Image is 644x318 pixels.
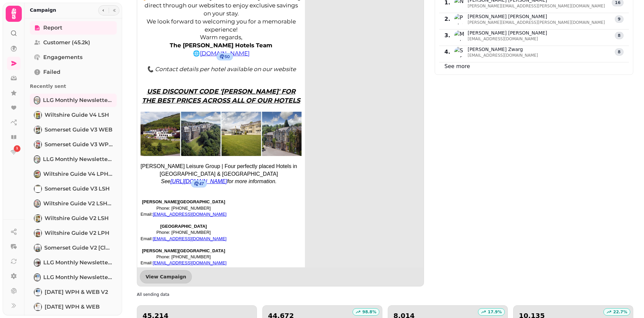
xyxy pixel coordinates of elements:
[43,24,62,32] span: Report
[146,274,186,279] span: View Campaign
[160,171,278,177] span: [GEOGRAPHIC_DATA] & [GEOGRAPHIC_DATA]
[142,88,300,104] em: USE DISCOUNT CODE '[PERSON_NAME]' FOR THE BEST PRICES ACROSS ALL OF OUR HOTELS
[43,68,60,76] span: Failed
[153,260,226,265] a: [EMAIL_ADDRESS][DOMAIN_NAME]
[161,178,277,184] em: See for more information.
[43,39,90,47] span: Customer (45.2k)
[141,199,226,217] p: Phone: [PHONE_NUMBER] Email:
[45,229,109,237] span: Wiltshire Guide v2 LPH
[30,80,117,92] p: Recently sent
[153,236,226,241] a: [EMAIL_ADDRESS][DOMAIN_NAME]
[170,42,272,49] strong: The [PERSON_NAME] Hotels Team
[45,214,109,222] span: Wiltshire Guide v2 LSH
[30,7,56,13] h2: Campaign
[35,112,41,118] img: Wiltshire Guide v4 LSH
[444,48,450,56] span: 4 .
[141,18,302,34] p: We look forward to welcoming you for a memorable experience!
[45,141,113,149] span: Somerset Guide v3 WPH
[30,153,117,166] a: LLG Monthly Newsletter - July 25LLG Monthly Newsletter - [DATE]
[137,292,266,297] h2: Complete overview of all campaign delivery metrics
[35,97,40,104] img: LLG Monthly Newsletter - August 25
[35,200,40,207] img: Wiltshire Guide v2 LSH [clone]
[30,226,117,240] a: Wiltshire Guide v2 LPHWiltshire Guide v2 LPH
[16,146,18,151] span: 1
[43,170,113,178] span: Wiltshire Guide v4 LPH [clone]
[199,181,204,187] span: 47
[35,245,41,251] img: Somerset Guide v2 [clone]
[35,126,41,133] img: Somerset Guide v3 WEB
[35,304,41,310] img: Mother's Day WPH & WEB
[468,3,605,9] span: [PERSON_NAME][EMAIL_ADDRESS][PERSON_NAME][DOMAIN_NAME]
[468,20,605,25] span: [PERSON_NAME][EMAIL_ADDRESS][PERSON_NAME][DOMAIN_NAME]
[30,197,117,210] a: Wiltshire Guide v2 LSH [clone]Wiltshire Guide v2 LSH [clone]
[613,309,627,315] p: 22.7 %
[444,63,470,69] a: See more
[362,309,376,315] p: 98.8 %
[35,289,41,296] img: Mother's Day WPH & WEB V2
[35,156,40,163] img: LLG Monthly Newsletter - July 25
[43,53,83,61] span: Engagements
[43,96,113,104] span: LLG Monthly Newsletter - [DATE]
[454,30,465,41] img: Martin Steedman
[30,182,117,196] a: Somerset Guide v3 LSHSomerset Guide v3 LSH
[7,145,20,159] a: 1
[141,242,226,266] p: Phone: [PHONE_NUMBER] Email:
[30,123,117,137] a: Somerset Guide v3 WEBSomerset Guide v3 WEB
[35,274,40,281] img: LLG Monthly Newsletter - APRIL
[615,32,624,39] div: 8
[468,13,605,20] span: [PERSON_NAME] [PERSON_NAME]
[444,32,450,40] span: 3 .
[43,259,113,267] span: LLG Monthly Newsletter - MAY
[160,224,207,229] strong: [GEOGRAPHIC_DATA]
[468,53,538,58] span: [EMAIL_ADDRESS][DOMAIN_NAME]
[170,178,227,184] a: [URL][DOMAIN_NAME]
[153,212,226,217] a: [EMAIL_ADDRESS][DOMAIN_NAME]
[30,94,117,107] a: LLG Monthly Newsletter - August 25LLG Monthly Newsletter - [DATE]
[454,47,465,57] img: Steffen Zwarg
[35,259,40,266] img: LLG Monthly Newsletter - MAY
[45,111,109,119] span: Wiltshire Guide v4 LSH
[141,163,297,169] span: [PERSON_NAME] Leisure Group | Four perfectly placed Hotels in
[468,36,547,42] span: [EMAIL_ADDRESS][DOMAIN_NAME]
[141,34,302,57] p: Warm regards, 🌐
[30,300,117,314] a: Mother's Day WPH & WEB[DATE] WPH & WEB
[444,15,450,23] span: 2 .
[30,108,117,122] a: Wiltshire Guide v4 LSHWiltshire Guide v4 LSH
[30,21,117,35] a: Report
[30,256,117,269] a: LLG Monthly Newsletter - MAYLLG Monthly Newsletter - MAY
[615,48,624,56] div: 8
[30,36,117,49] a: Customer (45.2k)
[30,167,117,181] a: Wiltshire Guide v4 LPH [clone]Wiltshire Guide v4 LPH [clone]
[35,215,41,222] img: Wiltshire Guide v2 LSH
[30,51,117,64] a: Engagements
[45,126,112,134] span: Somerset Guide v3 WEB
[35,171,40,177] img: Wiltshire Guide v4 LPH [clone]
[43,200,113,208] span: Wiltshire Guide v2 LSH [clone]
[468,30,547,36] span: [PERSON_NAME] [PERSON_NAME]
[488,309,502,315] p: 17.9 %
[35,185,41,192] img: Somerset Guide v3 LSH
[142,248,225,253] strong: [PERSON_NAME][GEOGRAPHIC_DATA]
[225,54,230,59] span: 50
[35,230,41,236] img: Wiltshire Guide v2 LPH
[45,288,108,296] span: [DATE] WPH & WEB V2
[30,285,117,299] a: Mother's Day WPH & WEB V2[DATE] WPH & WEB V2
[147,66,296,72] em: 📞 Contact details per hotel available on our website
[30,138,117,151] a: Somerset Guide v3 WPHSomerset Guide v3 WPH
[30,271,117,284] a: LLG Monthly Newsletter - APRILLLG Monthly Newsletter - APRIL
[43,273,113,281] span: LLG Monthly Newsletter - APRIL
[30,65,117,79] a: Failed
[35,141,41,148] img: Somerset Guide v3 WPH
[454,14,465,24] img: Patricia Dewart
[45,303,100,311] span: [DATE] WPH & WEB
[468,46,538,53] span: [PERSON_NAME] Zwarg
[141,217,226,242] p: Phone: [PHONE_NUMBER] Email:
[200,50,250,57] a: [DOMAIN_NAME]
[43,155,113,163] span: LLG Monthly Newsletter - [DATE]
[30,241,117,255] a: Somerset Guide v2 [clone]Somerset Guide v2 [clone]
[30,212,117,225] a: Wiltshire Guide v2 LSHWiltshire Guide v2 LSH
[615,15,624,23] div: 9
[142,199,225,204] strong: [PERSON_NAME][GEOGRAPHIC_DATA]
[44,244,113,252] span: Somerset Guide v2 [clone]
[45,185,110,193] span: Somerset Guide v3 LSH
